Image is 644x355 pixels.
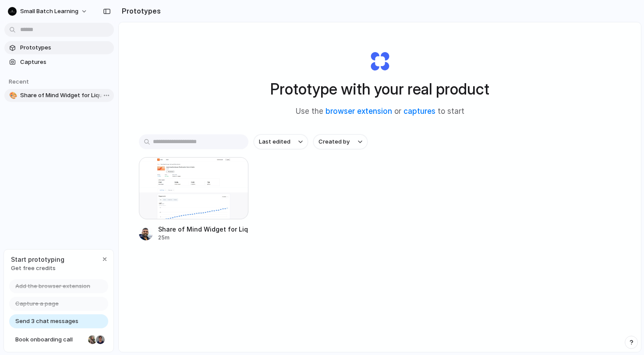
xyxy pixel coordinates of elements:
[15,299,59,308] span: Capture a page
[9,333,108,347] a: Book onboarding call
[118,6,161,16] h2: Prototypes
[139,157,248,242] a: Share of Mind Widget for LiquorsShare of Mind Widget for Liquors25m
[8,91,17,100] button: 🎨
[20,43,110,52] span: Prototypes
[318,137,350,146] span: Created by
[11,255,64,264] span: Start prototyping
[11,264,64,273] span: Get free credits
[313,134,368,149] button: Created by
[270,77,489,101] h1: Prototype with your real product
[15,335,85,344] span: Book onboarding call
[20,7,78,16] span: Small Batch Learning
[403,107,435,116] a: captures
[20,91,110,100] span: Share of Mind Widget for Liquors
[4,4,92,18] button: Small Batch Learning
[20,58,110,67] span: Captures
[15,317,78,326] span: Send 3 chat messages
[158,225,248,234] div: Share of Mind Widget for Liquors
[259,137,290,146] span: Last edited
[158,234,248,242] div: 25m
[254,134,308,149] button: Last edited
[95,334,106,345] div: Christian Iacullo
[296,106,464,117] span: Use the or to start
[9,91,15,101] div: 🎨
[4,89,114,102] a: 🎨Share of Mind Widget for Liquors
[15,282,90,291] span: Add the browser extension
[9,78,29,85] span: Recent
[326,107,392,116] a: browser extension
[4,56,114,69] a: Captures
[87,334,98,345] div: Nicole Kubica
[4,41,114,54] a: Prototypes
